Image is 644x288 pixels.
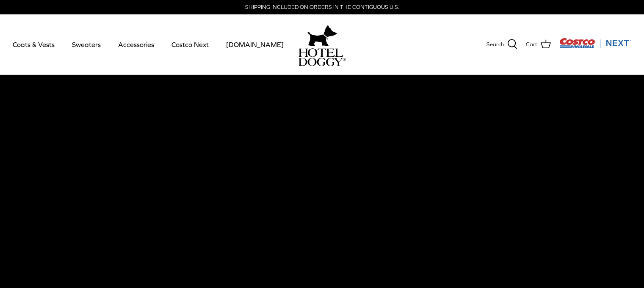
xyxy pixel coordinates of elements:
[111,30,162,59] a: Accessories
[218,30,291,59] a: [DOMAIN_NAME]
[526,40,537,49] span: Cart
[559,38,631,48] img: Costco Next
[299,48,346,66] img: hoteldoggycom
[526,39,551,50] a: Cart
[164,30,216,59] a: Costco Next
[5,30,62,59] a: Coats & Vests
[64,30,108,59] a: Sweaters
[307,23,337,48] img: hoteldoggy.com
[559,43,631,50] a: Visit Costco Next
[486,39,517,50] a: Search
[486,40,504,49] span: Search
[299,23,346,66] a: hoteldoggy.com hoteldoggycom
